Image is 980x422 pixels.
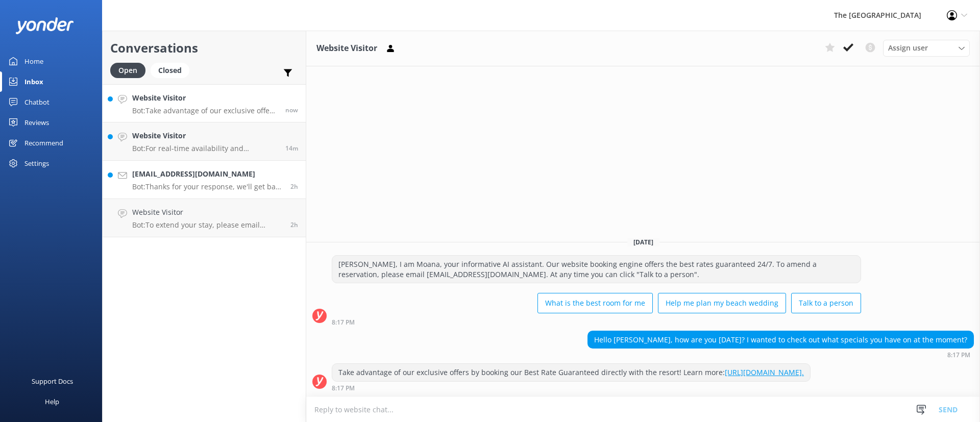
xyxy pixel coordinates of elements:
[285,106,298,114] span: Oct 08 2025 08:17pm (UTC -10:00) Pacific/Honolulu
[947,352,970,358] strong: 8:17 PM
[725,367,804,377] a: [URL][DOMAIN_NAME].
[24,92,50,112] div: Chatbot
[290,182,298,191] span: Oct 08 2025 05:36pm (UTC -10:00) Pacific/Honolulu
[103,122,306,161] a: Website VisitorBot:For real-time availability and accommodation bookings, please visit [URL][DOMA...
[627,238,659,246] span: [DATE]
[45,391,59,412] div: Help
[103,161,306,199] a: [EMAIL_ADDRESS][DOMAIN_NAME]Bot:Thanks for your response, we'll get back to you as soon as we can...
[587,351,974,358] div: Oct 08 2025 08:17pm (UTC -10:00) Pacific/Honolulu
[15,17,74,34] img: yonder-white-logo.png
[658,293,786,313] button: Help me plan my beach wedding
[151,63,189,78] div: Closed
[24,112,49,133] div: Reviews
[110,38,298,58] h2: Conversations
[132,92,278,104] h4: Website Visitor
[332,319,355,326] strong: 8:17 PM
[132,207,283,218] h4: Website Visitor
[332,256,861,283] div: [PERSON_NAME], I am Moana, your informative AI assistant. Our website booking engine offers the b...
[110,64,151,76] a: Open
[883,40,970,56] div: Assign User
[132,106,278,115] p: Bot: Take advantage of our exclusive offers by booking our Best Rate Guaranteed directly with the...
[103,84,306,122] a: Website VisitorBot:Take advantage of our exclusive offers by booking our Best Rate Guaranteed dir...
[332,318,861,326] div: Oct 08 2025 08:17pm (UTC -10:00) Pacific/Honolulu
[888,42,928,54] span: Assign user
[24,133,63,153] div: Recommend
[588,331,973,349] div: Hello [PERSON_NAME], how are you [DATE]? I wanted to check out what specials you have on at the m...
[332,364,810,381] div: Take advantage of our exclusive offers by booking our Best Rate Guaranteed directly with the reso...
[32,371,73,391] div: Support Docs
[791,293,861,313] button: Talk to a person
[132,168,283,180] h4: [EMAIL_ADDRESS][DOMAIN_NAME]
[290,220,298,229] span: Oct 08 2025 05:36pm (UTC -10:00) Pacific/Honolulu
[332,385,355,391] strong: 8:17 PM
[332,384,811,391] div: Oct 08 2025 08:17pm (UTC -10:00) Pacific/Honolulu
[537,293,653,313] button: What is the best room for me
[151,64,194,76] a: Closed
[103,199,306,237] a: Website VisitorBot:To extend your stay, please email [EMAIL_ADDRESS][DOMAIN_NAME] for assistance.2h
[132,130,278,141] h4: Website Visitor
[316,42,377,55] h3: Website Visitor
[110,63,145,78] div: Open
[132,182,283,191] p: Bot: Thanks for your response, we'll get back to you as soon as we can during opening hours.
[24,51,43,71] div: Home
[285,144,298,153] span: Oct 08 2025 08:02pm (UTC -10:00) Pacific/Honolulu
[24,153,49,173] div: Settings
[132,144,278,153] p: Bot: For real-time availability and accommodation bookings, please visit [URL][DOMAIN_NAME]. If y...
[132,220,283,230] p: Bot: To extend your stay, please email [EMAIL_ADDRESS][DOMAIN_NAME] for assistance.
[24,71,43,92] div: Inbox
